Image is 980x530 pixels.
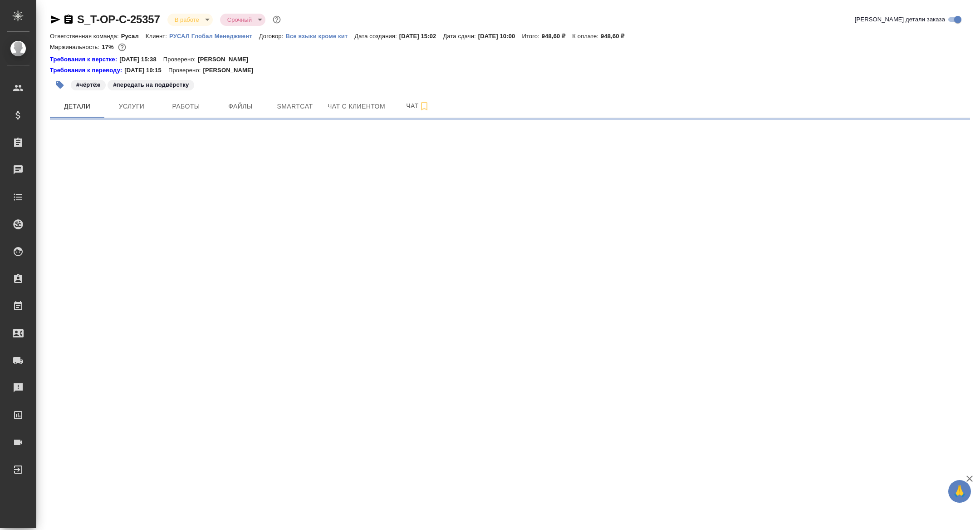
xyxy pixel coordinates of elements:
span: передать на подвёрстку [107,80,195,88]
a: S_T-OP-C-25357 [77,13,160,25]
div: Нажми, чтобы открыть папку с инструкцией [50,55,119,64]
span: 🙏 [952,482,967,501]
p: 948,60 ₽ [601,33,632,40]
a: РУСАЛ Глобал Менеджмент [169,32,259,40]
a: Все языки кроме кит [285,32,354,40]
p: Русал [121,33,146,40]
p: Проверено: [163,55,198,64]
span: Услуги [110,101,153,112]
span: [PERSON_NAME] детали заказа [855,15,945,24]
p: Маржинальность: [50,44,102,50]
p: [DATE] 15:38 [119,55,163,64]
p: #чёртёж [76,80,100,89]
a: Требования к переводу: [50,66,124,75]
p: Итого: [522,33,541,40]
p: 17% [102,44,116,50]
div: В работе [220,14,265,26]
p: Дата создания: [354,33,399,40]
button: 🙏 [948,480,971,503]
button: В работе [172,16,202,24]
p: Проверено: [168,66,203,75]
span: Чат с клиентом [328,101,385,112]
p: РУСАЛ Глобал Менеджмент [169,33,259,40]
button: Скопировать ссылку для ЯМессенджера [50,14,61,25]
p: Все языки кроме кит [285,33,354,40]
p: 948,60 ₽ [542,33,573,40]
span: Детали [55,101,99,112]
button: Добавить тэг [50,75,70,95]
button: Скопировать ссылку [63,14,74,25]
p: [DATE] 15:02 [399,33,443,40]
button: Срочный [225,16,255,24]
button: Доп статусы указывают на важность/срочность заказа [271,14,283,25]
p: Клиент: [146,33,169,40]
span: чёртёж [70,80,107,88]
svg: Подписаться [419,101,430,112]
span: Чат [396,100,440,112]
p: [PERSON_NAME] [198,55,255,64]
p: [PERSON_NAME] [203,66,260,75]
button: 654.96 RUB; [116,41,128,53]
span: Работы [164,101,208,112]
div: В работе [167,14,213,26]
span: Smartcat [273,101,317,112]
div: Нажми, чтобы открыть папку с инструкцией [50,66,124,75]
a: Требования к верстке: [50,55,119,64]
p: [DATE] 10:15 [124,66,168,75]
p: Дата сдачи: [443,33,478,40]
p: К оплате: [572,33,601,40]
p: #передать на подвёрстку [113,80,189,89]
p: Ответственная команда: [50,33,121,40]
span: Файлы [219,101,262,112]
p: [DATE] 10:00 [478,33,522,40]
p: Договор: [259,33,286,40]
